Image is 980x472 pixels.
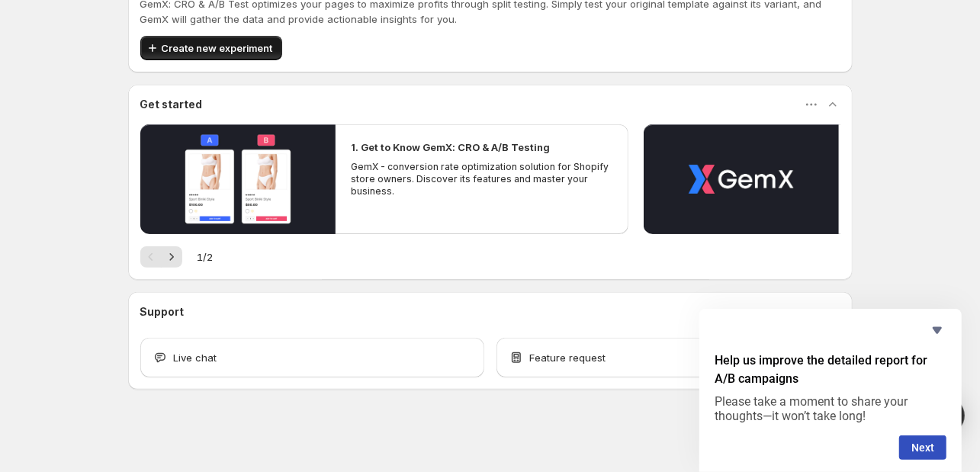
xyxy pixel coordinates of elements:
[715,321,946,460] div: Help us improve the detailed report for A/B campaigns
[161,246,182,268] button: Next
[715,394,946,423] p: Please take a moment to share your thoughts—it won’t take long!
[140,36,282,60] button: Create new experiment
[140,246,182,268] nav: Pagination
[351,140,550,155] h2: 1. Get to Know GemX: CRO & A/B Testing
[140,304,185,319] h3: Support
[198,249,214,265] span: 1 / 2
[140,124,336,234] button: Play video
[351,161,613,197] p: GemX - conversion rate optimization solution for Shopify store owners. Discover its features and ...
[140,97,203,112] h3: Get started
[174,350,217,365] span: Live chat
[715,352,946,388] h2: Help us improve the detailed report for A/B campaigns
[162,40,273,56] span: Create new experiment
[928,321,946,339] button: Hide survey
[899,435,946,460] button: Next question
[530,350,606,365] span: Feature request
[644,124,839,234] button: Play video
